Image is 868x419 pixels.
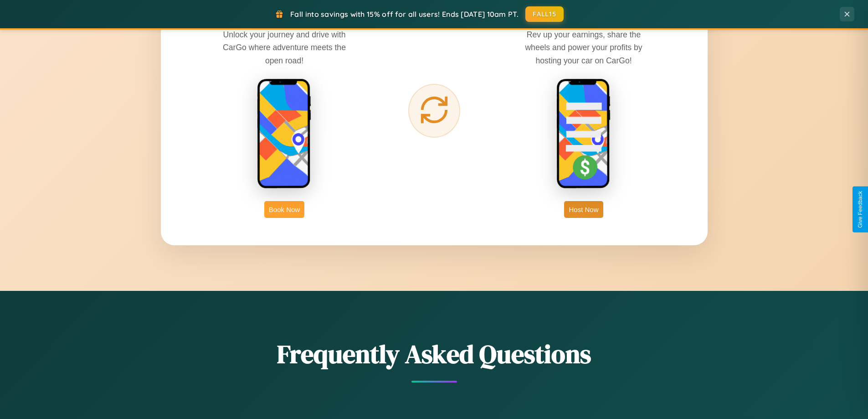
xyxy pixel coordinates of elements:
p: Unlock your journey and drive with CarGo where adventure meets the open road! [216,28,353,67]
span: Fall into savings with 15% off for all users! Ends [DATE] 10am PT. [290,10,519,19]
button: Host Now [564,201,603,218]
p: Rev up your earnings, share the wheels and power your profits by hosting your car on CarGo! [515,28,652,67]
button: Book Now [264,201,304,218]
img: rent phone [257,78,312,190]
div: Give Feedback [857,191,863,228]
h2: Frequently Asked Questions [161,336,708,372]
img: host phone [556,78,611,190]
button: FALL15 [525,6,564,22]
